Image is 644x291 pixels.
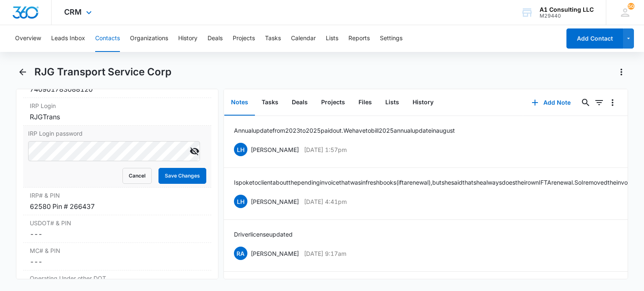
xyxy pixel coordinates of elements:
[30,101,204,110] label: IRP Login
[615,65,628,79] button: Actions
[178,25,197,52] button: History
[234,247,247,260] span: RA
[51,25,85,52] button: Leads Inbox
[348,25,370,52] button: Reports
[23,188,211,215] div: IRP# & PIN62580 Pin # 266437
[326,25,338,52] button: Lists
[234,230,293,239] p: Driver license updated
[304,249,346,258] p: [DATE] 9:17am
[23,215,211,243] div: USDOT# & PIN---
[379,90,406,116] button: Lists
[606,96,619,109] button: Overflow Menu
[15,25,41,52] button: Overview
[30,257,204,267] dd: ---
[251,145,299,154] p: [PERSON_NAME]
[30,229,204,239] dd: ---
[304,145,347,154] p: [DATE] 1:57pm
[34,66,171,78] h1: RJG Transport Service Corp
[64,8,82,16] span: CRM
[30,191,204,200] label: IRP# & PIN
[130,25,168,52] button: Organizations
[16,65,29,79] button: Back
[380,25,402,52] button: Settings
[314,90,352,116] button: Projects
[30,84,204,94] div: 740901783088120
[628,3,634,10] div: notifications count
[122,168,152,184] button: Cancel
[255,90,285,116] button: Tasks
[188,144,201,158] button: Hide
[251,197,299,206] p: [PERSON_NAME]
[233,25,255,52] button: Projects
[265,25,281,52] button: Tasks
[352,90,379,116] button: Files
[30,274,204,283] label: Operating Under other DOT
[406,90,440,116] button: History
[28,129,206,138] label: IRP Login password
[95,25,120,52] button: Contacts
[158,168,206,184] button: Save Changes
[208,25,223,52] button: Deals
[579,96,592,109] button: Search...
[23,98,211,126] div: IRP LoginRJGTrans
[566,28,623,49] button: Add Contact
[628,3,634,10] span: 50
[523,93,579,113] button: Add Note
[540,6,594,13] div: account name
[30,201,204,211] div: 62580 Pin # 266437
[234,126,455,135] p: Annual update from 2023 to 2025 paid out. We have to bill 2025 annual update in august
[224,90,255,116] button: Notes
[234,143,247,156] span: LH
[592,96,606,109] button: Filters
[30,219,204,227] label: USDOT# & PIN
[285,90,314,116] button: Deals
[304,197,347,206] p: [DATE] 4:41pm
[251,249,299,258] p: [PERSON_NAME]
[291,25,316,52] button: Calendar
[234,195,247,208] span: LH
[30,246,204,255] label: MC# & PIN
[540,13,594,19] div: account id
[30,112,204,122] div: RJGTrans
[23,243,211,270] div: MC# & PIN---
